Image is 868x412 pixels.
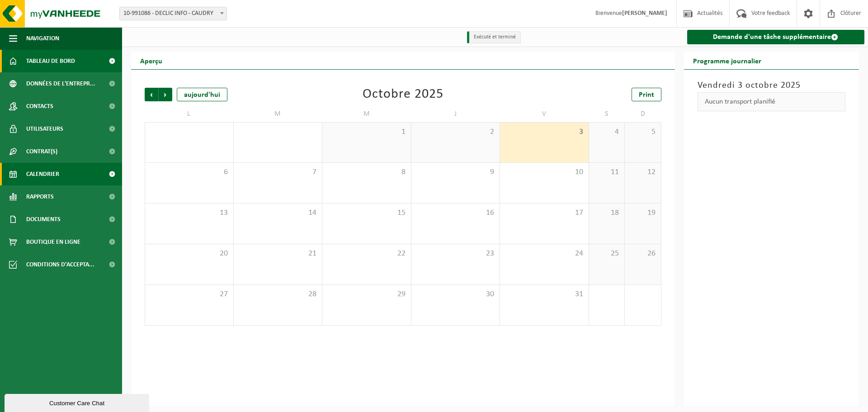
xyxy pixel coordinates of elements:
[327,249,406,259] span: 22
[150,167,229,177] span: 6
[327,167,406,177] span: 8
[150,249,229,259] span: 20
[416,127,495,137] span: 2
[632,88,661,101] a: Print
[26,50,75,72] span: Tableau de bord
[625,106,661,122] td: D
[119,7,227,20] span: 10-991086 - DECLIC INFO - CAUDRY
[684,52,770,69] h2: Programme journalier
[416,167,495,177] span: 9
[594,249,620,259] span: 25
[500,106,589,122] td: V
[234,106,323,122] td: M
[131,52,171,69] h2: Aperçu
[416,289,495,299] span: 30
[698,79,846,92] h3: Vendredi 3 octobre 2025
[150,208,229,218] span: 13
[629,249,656,259] span: 26
[159,88,172,101] span: Suivant
[5,392,151,412] iframe: chat widget
[416,208,495,218] span: 16
[26,208,61,231] span: Documents
[327,208,406,218] span: 15
[698,92,846,111] div: Aucun transport planifié
[177,88,227,101] div: aujourd'hui
[26,72,95,95] span: Données de l'entrepr...
[322,106,411,122] td: M
[594,167,620,177] span: 11
[26,140,57,163] span: Contrat(s)
[120,7,226,20] span: 10-991086 - DECLIC INFO - CAUDRY
[145,88,158,101] span: Précédent
[629,167,656,177] span: 12
[505,208,584,218] span: 17
[238,167,318,177] span: 7
[467,31,521,43] li: Exécuté et terminé
[26,95,53,118] span: Contacts
[26,185,54,208] span: Rapports
[26,253,94,276] span: Conditions d'accepta...
[238,289,318,299] span: 28
[411,106,500,122] td: J
[505,167,584,177] span: 10
[327,289,406,299] span: 29
[26,163,59,185] span: Calendrier
[363,88,443,101] div: Octobre 2025
[26,118,63,140] span: Utilisateurs
[416,249,495,259] span: 23
[505,249,584,259] span: 24
[639,91,654,99] span: Print
[629,208,656,218] span: 19
[622,10,667,17] strong: [PERSON_NAME]
[629,127,656,137] span: 5
[327,127,406,137] span: 1
[505,289,584,299] span: 31
[594,127,620,137] span: 4
[26,27,59,50] span: Navigation
[238,208,318,218] span: 14
[505,127,584,137] span: 3
[589,106,625,122] td: S
[594,208,620,218] span: 18
[145,106,234,122] td: L
[26,231,80,253] span: Boutique en ligne
[238,249,318,259] span: 21
[687,30,865,44] a: Demande d'une tâche supplémentaire
[150,289,229,299] span: 27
